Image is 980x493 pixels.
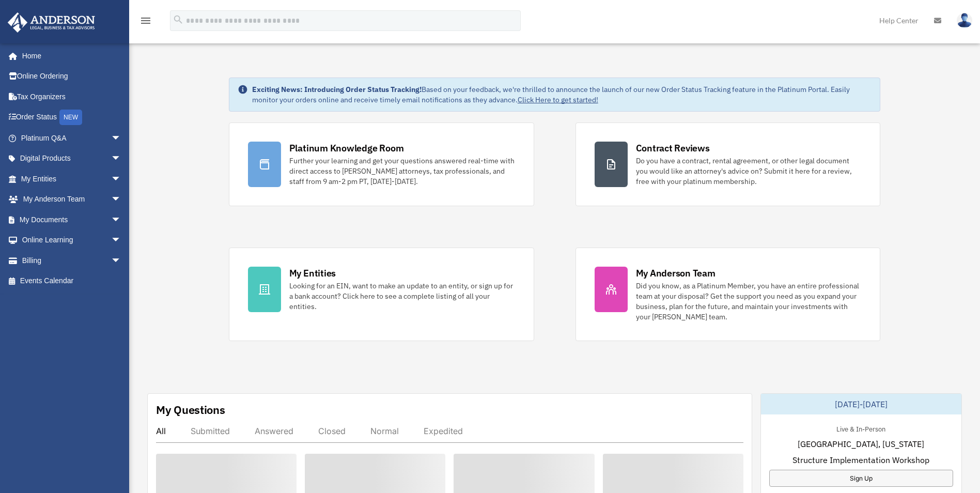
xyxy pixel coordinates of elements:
a: My Anderson Teamarrow_drop_down [7,189,137,210]
a: menu [139,18,152,27]
div: NEW [59,110,82,125]
div: Contract Reviews [636,142,710,155]
a: My Entities Looking for an EIN, want to make an update to an entity, or sign up for a bank accoun... [229,248,534,341]
div: Expedited [424,426,463,436]
a: My Anderson Team Did you know, as a Platinum Member, you have an entire professional team at your... [575,248,881,341]
img: Anderson Advisors Platinum Portal [5,12,98,33]
i: search [173,14,184,25]
span: [GEOGRAPHIC_DATA], [US_STATE] [798,438,924,450]
a: My Documentsarrow_drop_down [7,209,137,230]
div: My Entities [289,267,336,280]
div: Further your learning and get your questions answered real-time with direct access to [PERSON_NAM... [289,156,515,187]
div: Do you have a contract, rental agreement, or other legal document you would like an attorney's ad... [636,156,862,187]
div: Answered [255,426,293,436]
div: Live & In-Person [828,423,894,434]
a: Tax Organizers [7,86,137,107]
a: Sign Up [769,470,953,487]
span: arrow_drop_down [111,209,132,230]
strong: Exciting News: Introducing Order Status Tracking! [252,85,422,94]
div: Did you know, as a Platinum Member, you have an entire professional team at your disposal? Get th... [636,281,862,322]
span: Structure Implementation Workshop [792,454,929,466]
span: arrow_drop_down [111,148,132,170]
div: Looking for an EIN, want to make an update to an entity, or sign up for a bank account? Click her... [289,281,515,312]
a: Digital Productsarrow_drop_down [7,148,137,169]
span: arrow_drop_down [111,189,132,210]
a: Events Calendar [7,271,137,291]
a: Home [7,45,132,66]
img: User Pic [957,13,972,28]
a: Billingarrow_drop_down [7,250,137,271]
span: arrow_drop_down [111,128,132,149]
div: My Questions [156,402,225,418]
div: All [156,426,166,436]
a: Order StatusNEW [7,107,137,128]
span: arrow_drop_down [111,250,132,271]
div: Closed [318,426,346,436]
a: My Entitiesarrow_drop_down [7,168,137,189]
a: Platinum Knowledge Room Further your learning and get your questions answered real-time with dire... [229,122,534,206]
a: Online Ordering [7,66,137,87]
div: Based on your feedback, we're thrilled to announce the launch of our new Order Status Tracking fe... [252,84,872,105]
a: Click Here to get started! [518,95,598,104]
span: arrow_drop_down [111,230,132,251]
div: Platinum Knowledge Room [289,142,404,155]
i: menu [139,14,152,27]
a: Contract Reviews Do you have a contract, rental agreement, or other legal document you would like... [575,122,881,206]
div: Normal [370,426,399,436]
div: Submitted [191,426,230,436]
a: Online Learningarrow_drop_down [7,230,137,251]
span: arrow_drop_down [111,168,132,190]
div: [DATE]-[DATE] [761,394,961,414]
a: Platinum Q&Aarrow_drop_down [7,128,137,148]
div: My Anderson Team [636,267,715,280]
